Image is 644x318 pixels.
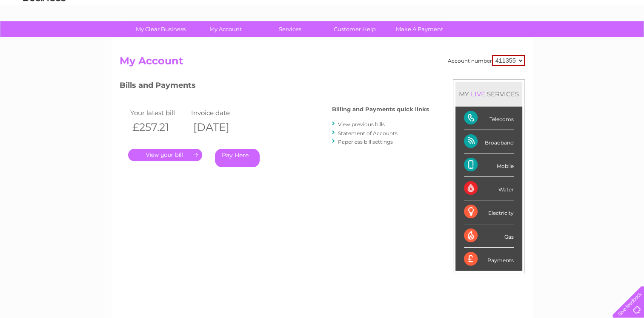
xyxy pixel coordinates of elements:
td: Invoice date [189,107,250,119]
a: . [128,149,202,161]
div: Telecoms [464,107,514,130]
a: Blog [570,36,582,43]
div: MY SERVICES [455,82,522,106]
div: Clear Business is a trading name of Verastar Limited (registered in [GEOGRAPHIC_DATA] No. 3667643... [121,5,524,41]
div: Electricity [464,200,514,224]
a: Services [255,21,325,37]
h2: My Account [120,55,525,71]
a: Energy [515,36,534,43]
th: £257.21 [128,119,189,136]
img: logo.png [23,22,66,48]
div: Water [464,177,514,200]
h4: Billing and Payments quick links [332,106,429,113]
h3: Bills and Payments [120,79,429,94]
div: LIVE [469,90,487,98]
div: Mobile [464,153,514,177]
a: Water [494,36,510,43]
a: Contact [587,36,608,43]
a: Customer Help [320,21,390,37]
a: Telecoms [539,36,565,43]
div: Gas [464,224,514,248]
a: My Account [190,21,260,37]
a: Statement of Accounts [338,130,398,136]
td: Your latest bill [128,107,189,119]
a: 0333 014 3131 [484,4,542,15]
a: View previous bills [338,121,385,127]
a: Paperless bill settings [338,139,393,145]
a: Log out [616,36,636,43]
div: Account number [448,55,525,66]
div: Payments [464,248,514,271]
a: Pay Here [215,149,260,167]
th: [DATE] [189,119,250,136]
a: Make A Payment [384,21,455,37]
a: My Clear Business [126,21,196,37]
div: Broadband [464,130,514,153]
